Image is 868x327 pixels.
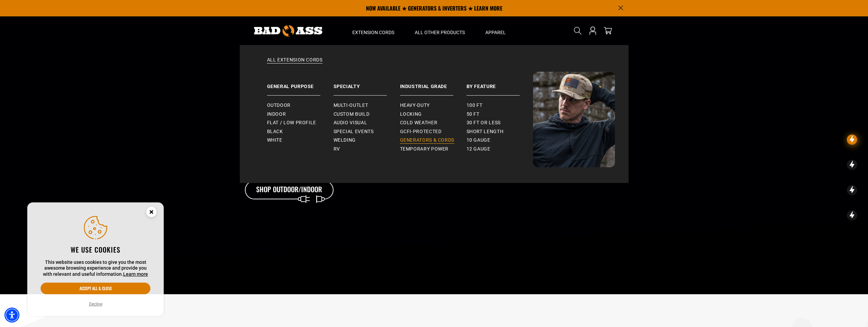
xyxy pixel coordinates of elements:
a: General Purpose [267,72,334,96]
summary: All Other Products [404,16,475,45]
span: Short Length [467,129,504,135]
span: 12 gauge [467,146,490,152]
span: Black [267,129,283,135]
a: Flat / Low Profile [267,118,334,127]
span: Flat / Low Profile [267,120,317,126]
span: Generators & Cords [400,137,455,143]
a: Audio Visual [334,118,400,127]
a: 30 ft or less [467,118,533,127]
a: Open this option [587,16,598,45]
a: Generators & Cords [400,136,467,145]
a: Locking [400,110,467,119]
a: This website uses cookies to give you the most awesome browsing experience and provide you with r... [123,271,148,277]
a: cart [602,27,613,35]
span: All Other Products [415,29,465,35]
span: Audio Visual [334,120,367,126]
img: Bad Ass Extension Cords [254,25,322,37]
a: Specialty [334,72,400,96]
p: This website uses cookies to give you the most awesome browsing experience and provide you with r... [41,259,150,278]
aside: Cookie Consent [27,202,164,316]
span: Apparel [485,29,506,35]
span: Multi-Outlet [334,102,368,109]
img: Bad Ass Extension Cords [533,72,615,167]
span: Extension Cords [352,29,394,35]
span: Cold Weather [400,120,438,126]
a: Temporary Power [400,145,467,154]
span: Outdoor [267,102,291,109]
span: White [267,137,282,143]
a: Multi-Outlet [334,101,400,110]
a: Custom Build [334,110,400,119]
span: 30 ft or less [467,120,501,126]
span: RV [334,146,340,152]
a: Heavy-Duty [400,101,467,110]
a: RV [334,145,400,154]
span: 10 gauge [467,137,490,143]
summary: Apparel [475,16,516,45]
button: Decline [87,301,104,308]
h2: We use cookies [41,245,150,254]
a: Cold Weather [400,118,467,127]
span: 100 ft [467,102,483,109]
span: GCFI-Protected [400,129,442,135]
span: Welding [334,137,356,143]
a: White [267,136,334,145]
button: Close this option [139,202,164,224]
span: Locking [400,111,422,117]
summary: Extension Cords [342,16,404,45]
a: 12 gauge [467,145,533,154]
span: Indoor [267,111,286,117]
a: All Extension Cords [253,57,615,72]
a: 10 gauge [467,136,533,145]
a: Industrial Grade [400,72,467,96]
a: Short Length [467,127,533,136]
span: 50 ft [467,111,480,117]
a: Outdoor [267,101,334,110]
summary: Search [572,25,583,36]
div: Accessibility Menu [4,308,19,323]
a: Special Events [334,127,400,136]
a: Welding [334,136,400,145]
a: Shop Outdoor/Indoor [245,181,334,200]
a: Indoor [267,110,334,119]
button: Accept all & close [41,283,150,294]
a: 50 ft [467,110,533,119]
a: 100 ft [467,101,533,110]
a: By Feature [467,72,533,96]
span: Custom Build [334,111,370,117]
a: GCFI-Protected [400,127,467,136]
span: Special Events [334,129,374,135]
span: Heavy-Duty [400,102,430,109]
span: Temporary Power [400,146,449,152]
a: Black [267,127,334,136]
